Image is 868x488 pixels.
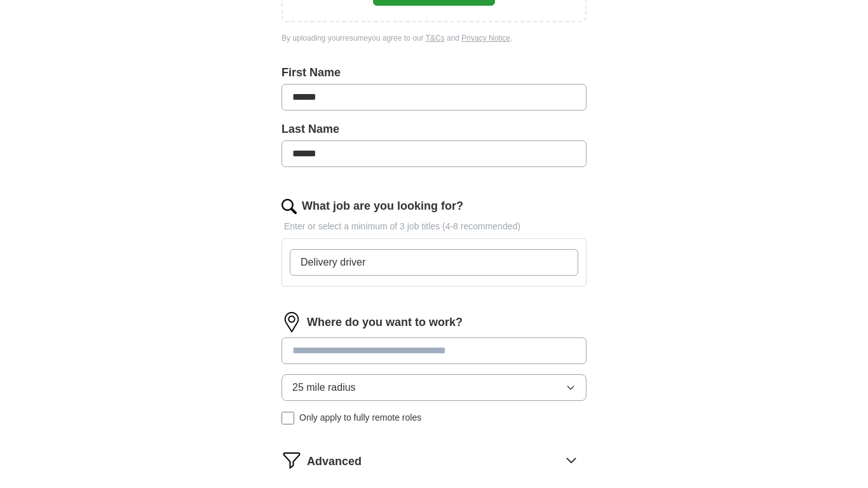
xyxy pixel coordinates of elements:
[307,314,463,331] label: Where do you want to work?
[281,220,587,233] p: Enter or select a minimum of 3 job titles (4-8 recommended)
[302,198,463,215] label: What job are you looking for?
[281,412,294,424] input: Only apply to fully remote roles
[281,374,587,401] button: 25 mile radius
[281,121,587,138] label: Last Name
[281,32,587,44] div: By uploading your resume you agree to our and .
[307,453,362,470] span: Advanced
[299,411,421,424] span: Only apply to fully remote roles
[461,34,510,43] a: Privacy Notice
[281,450,302,470] img: filter
[281,199,297,214] img: search.png
[281,64,587,81] label: First Name
[281,312,302,332] img: location.png
[290,249,578,276] input: Type a job title and press enter
[292,380,356,395] span: 25 mile radius
[426,34,445,43] a: T&Cs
